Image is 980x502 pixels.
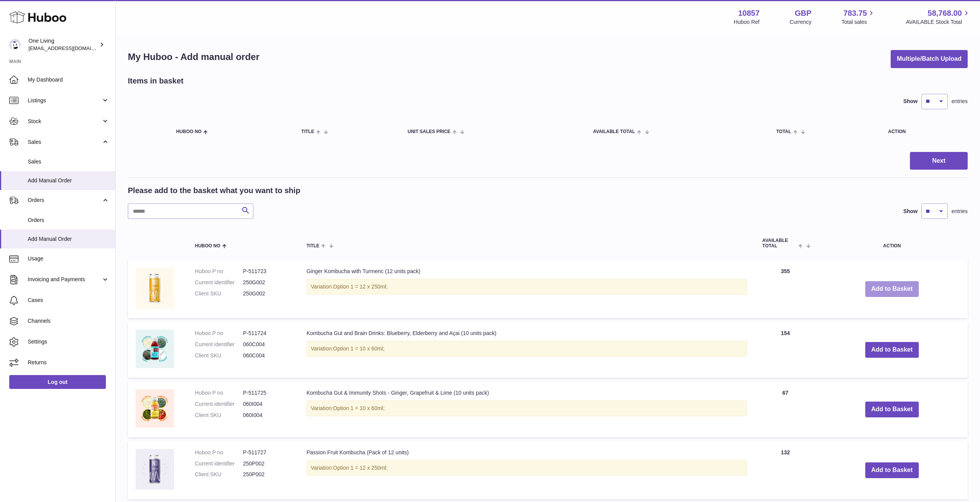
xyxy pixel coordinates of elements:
h2: Items in basket [128,76,184,86]
span: Option 1 = 12 x 250ml; [333,284,387,290]
a: 58,768.00 AVAILABLE Stock Total [906,8,971,26]
dd: 250P002 [243,471,291,478]
div: Variation: [307,400,747,416]
strong: 10857 [738,8,760,18]
span: entries [952,98,968,105]
span: Listings [28,97,101,104]
div: Variation: [307,279,747,295]
td: 132 [755,441,816,499]
span: AVAILABLE Total [762,238,797,248]
img: Kombucha Gut & Immunity Shots - Ginger, Grapefruit & Lime (10 units pack) [136,389,174,428]
dd: P-511723 [243,268,291,275]
button: Add to Basket [865,281,919,297]
a: Log out [9,375,106,389]
dt: Huboo P no [195,268,243,275]
span: Channels [28,317,109,325]
span: Unit Sales Price [407,129,450,134]
button: Multiple/Batch Upload [891,50,968,68]
dt: Huboo P no [195,330,243,337]
label: Show [903,208,918,215]
div: Huboo Ref [734,18,760,26]
dd: 250G002 [243,290,291,297]
span: Invoicing and Payments [28,276,101,283]
span: Cases [28,297,109,304]
dt: Client SKU [195,290,243,297]
dt: Huboo P no [195,389,243,397]
div: Variation: [307,341,747,357]
span: Stock [28,118,101,125]
span: Orders [28,217,109,224]
th: Action [816,230,968,256]
span: [EMAIL_ADDRESS][DOMAIN_NAME] [28,45,113,51]
dd: 250P002 [243,460,291,467]
dt: Client SKU [195,412,243,419]
span: Add Manual Order [28,177,109,184]
label: Show [903,98,918,105]
dt: Client SKU [195,352,243,359]
span: My Dashboard [28,76,109,83]
td: 67 [755,382,816,437]
span: Sales [28,158,109,165]
dd: 060I004 [243,400,291,408]
span: Returns [28,359,109,366]
span: Usage [28,255,109,262]
dd: 060C004 [243,341,291,348]
span: Total [776,129,791,134]
span: Orders [28,197,101,204]
div: One Living [28,37,98,52]
h2: Please add to the basket what you want to ship [128,185,300,196]
span: AVAILABLE Total [593,129,635,134]
dt: Current identifier [195,460,243,467]
h1: My Huboo - Add manual order [128,51,260,63]
button: Next [910,152,968,170]
td: Ginger Kombucha with Turmeric (12 units pack) [299,260,755,318]
span: 783.75 [843,8,867,18]
dd: P-511727 [243,449,291,456]
span: Total sales [841,18,876,26]
span: Option 1 = 10 x 60ml; [333,345,384,352]
td: 154 [755,322,816,378]
span: Huboo no [195,243,220,248]
strong: GBP [795,8,811,18]
dd: P-511724 [243,330,291,337]
span: Option 1 = 12 x 250ml; [333,465,387,471]
span: Settings [28,338,109,345]
dt: Current identifier [195,279,243,286]
img: Kombucha Gut and Brain Drinks: Blueberry, Elderberry and Açai (10 units pack) [136,330,174,368]
span: Huboo no [176,129,201,134]
dd: 060C004 [243,352,291,359]
dt: Huboo P no [195,449,243,456]
td: Kombucha Gut and Brain Drinks: Blueberry, Elderberry and Açai (10 units pack) [299,322,755,378]
div: Currency [790,18,812,26]
a: 783.75 Total sales [841,8,876,26]
span: Title [307,243,319,248]
button: Add to Basket [865,342,919,358]
dt: Current identifier [195,400,243,408]
dt: Client SKU [195,471,243,478]
dd: P-511725 [243,389,291,397]
img: ben@oneliving.com [9,39,21,50]
img: Ginger Kombucha with Turmeric (12 units pack) [136,268,174,309]
div: Variation: [307,460,747,476]
td: Passion Fruit Kombucha (Pack of 12 units) [299,441,755,499]
dd: 250G002 [243,279,291,286]
td: Kombucha Gut & Immunity Shots - Ginger, Grapefruit & Lime (10 units pack) [299,382,755,437]
button: Add to Basket [865,462,919,478]
span: Add Manual Order [28,235,109,243]
img: Passion Fruit Kombucha (Pack of 12 units) [136,449,174,490]
span: entries [952,208,968,215]
span: AVAILABLE Stock Total [906,18,971,26]
span: Sales [28,138,101,146]
button: Add to Basket [865,402,919,417]
span: Title [302,129,314,134]
span: 58,768.00 [928,8,962,18]
span: Option 1 = 10 x 60ml; [333,405,384,411]
dd: 060I004 [243,412,291,419]
dt: Current identifier [195,341,243,348]
div: Action [888,129,960,134]
td: 355 [755,260,816,318]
